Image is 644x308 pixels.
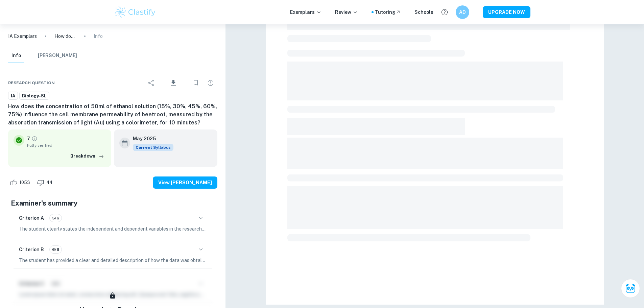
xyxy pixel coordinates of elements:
[20,93,49,99] span: Biology-SL
[43,179,56,186] span: 44
[621,279,640,298] button: Ask Clai
[335,8,358,16] p: Review
[8,102,217,127] h6: How does the concentration of 50ml of ethanol solution (15%, 30%, 45%, 60%, 75%) influence the ce...
[204,76,217,90] div: Report issue
[133,144,173,151] div: This exemplar is based on the current syllabus. Feel free to refer to it for inspiration/ideas wh...
[50,215,62,221] span: 5/6
[19,257,207,264] p: The student has provided a clear and detailed description of how the data was obtained and proces...
[19,214,44,222] h6: Criterion A
[8,80,55,86] span: Research question
[145,76,158,90] div: Share
[27,135,30,142] p: 7
[160,74,188,92] div: Download
[31,136,38,142] a: Grade fully verified
[11,198,215,208] h5: Examiner's summary
[133,135,168,142] h6: May 2025
[189,76,202,90] div: Bookmark
[8,92,18,100] a: IA
[439,6,450,18] button: Help and Feedback
[8,177,34,188] div: Like
[375,8,401,16] a: Tutoring
[114,5,157,19] img: Clastify logo
[153,176,217,189] button: View [PERSON_NAME]
[50,246,62,253] span: 6/6
[483,6,530,18] button: UPGRADE NOW
[133,144,173,151] span: Current Syllabus
[8,93,18,99] span: IA
[290,8,321,16] p: Exemplars
[69,151,106,161] button: Breakdown
[19,246,44,253] h6: Criterion B
[8,48,24,63] button: Info
[19,225,207,233] p: The student clearly states the independent and dependent variables in the research question, incl...
[414,8,433,16] a: Schools
[19,92,49,100] a: Biology-SL
[35,177,56,188] div: Dislike
[54,32,76,40] p: How does the concentration of 50ml of ethanol solution (15%, 30%, 45%, 60%, 75%) influence the ce...
[27,142,106,148] span: Fully verified
[8,32,37,40] a: IA Exemplars
[38,48,77,63] button: [PERSON_NAME]
[456,5,469,19] button: AD
[94,32,103,40] p: Info
[458,8,466,16] h6: AD
[16,179,34,186] span: 1053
